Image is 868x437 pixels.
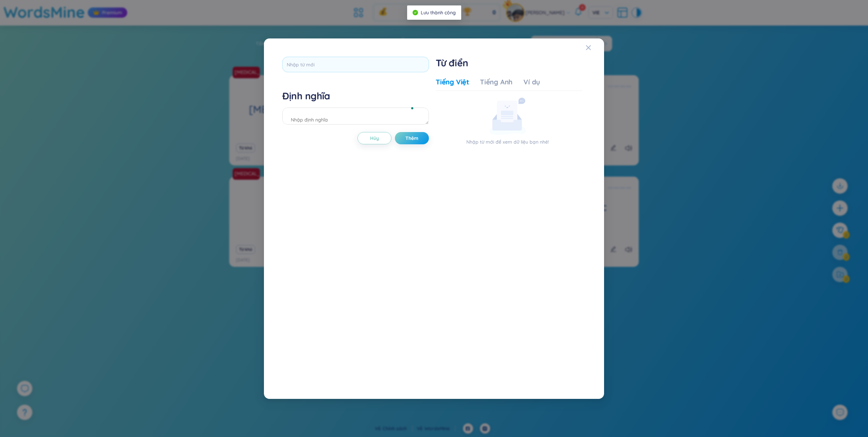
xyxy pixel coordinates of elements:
div: Tiếng Anh [480,77,513,87]
h4: Định nghĩa [282,90,429,102]
textarea: To enrich screen reader interactions, please activate Accessibility in Grammarly extension settings [282,108,429,125]
input: Nhập từ mới [282,57,429,72]
span: Hủy [370,135,379,142]
span: Thêm [405,135,418,142]
div: Ví dụ [523,77,540,87]
h1: Từ điển [436,57,582,69]
span: check-circle [413,10,418,15]
div: Tiếng Việt [436,77,469,87]
span: Lưu thành công [421,10,456,16]
p: Nhập từ mới để xem dữ liệu bạn nhé! [436,138,580,146]
button: Close [586,38,604,57]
